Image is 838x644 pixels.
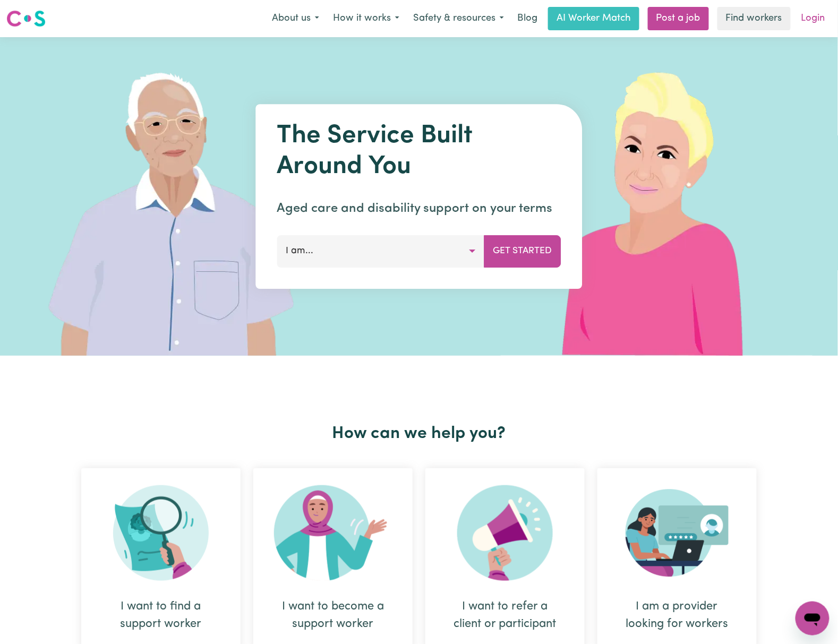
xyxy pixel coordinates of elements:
[796,602,830,636] iframe: Button to launch messaging window, conversation in progress
[626,485,729,581] img: Provider
[511,7,544,30] a: Blog
[406,7,511,30] button: Safety & resources
[795,7,832,30] a: Login
[75,424,763,444] h2: How can we help you?
[277,235,485,267] button: I am...
[277,199,561,218] p: Aged care and disability support on your terms
[484,235,561,267] button: Get Started
[623,598,731,633] div: I am a provider looking for workers
[279,598,387,633] div: I want to become a support worker
[113,485,209,581] img: Search
[326,7,406,30] button: How it works
[648,7,709,30] a: Post a job
[265,7,326,30] button: About us
[6,9,46,28] img: Careseekers logo
[717,7,791,30] a: Find workers
[277,121,561,182] h1: The Service Built Around You
[457,485,553,581] img: Refer
[107,598,215,633] div: I want to find a support worker
[451,598,559,633] div: I want to refer a client or participant
[274,485,392,581] img: Become Worker
[6,6,46,31] a: Careseekers logo
[548,7,639,30] a: AI Worker Match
